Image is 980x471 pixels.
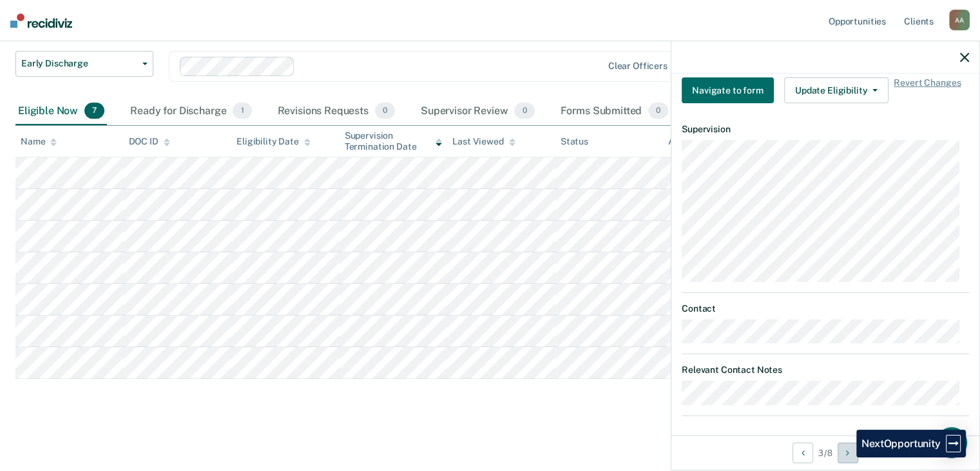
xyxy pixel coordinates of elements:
div: Clear officers [608,61,668,72]
div: Name [21,136,57,147]
div: Last Viewed [452,136,515,147]
span: 0 [375,103,395,119]
div: Assigned to [668,136,729,147]
span: Revert Changes [894,77,961,103]
dt: Relevant Contact Notes [682,365,969,376]
div: Supervisor Review [418,97,537,126]
span: Early Discharge [21,58,137,69]
div: 3 / 8 [671,436,979,470]
div: Revisions Requests [275,97,398,126]
dt: Supervision [682,124,969,135]
span: 7 [84,103,104,119]
button: Update Eligibility [784,77,889,103]
div: Supervision Termination Date [345,130,443,152]
div: Open Intercom Messenger [936,427,967,458]
button: Next Opportunity [838,443,858,463]
div: A A [949,10,970,30]
a: Navigate to form link [682,77,779,103]
div: Eligibility Date [236,136,311,147]
div: DOC ID [129,136,170,147]
div: Forms Submitted [558,97,671,126]
span: 1 [233,103,251,119]
span: 0 [514,103,534,119]
img: Recidiviz [10,14,72,28]
button: Previous Opportunity [793,443,813,463]
div: Eligible Now [15,97,107,126]
div: Status [561,136,588,147]
dt: Contact [682,303,969,314]
button: Navigate to form [682,77,774,103]
div: Ready for Discharge [128,97,254,126]
span: 0 [648,103,668,119]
